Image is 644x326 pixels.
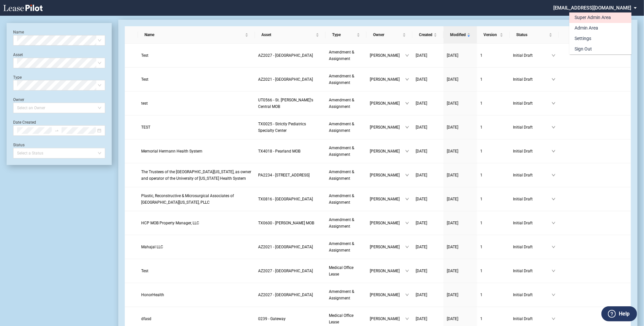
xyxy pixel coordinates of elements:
div: Admin Area [575,25,598,31]
div: Super Admin Area [575,14,611,21]
label: Help [619,310,630,318]
button: Help [601,306,637,321]
div: Sign Out [575,46,592,52]
div: Settings [575,35,591,42]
